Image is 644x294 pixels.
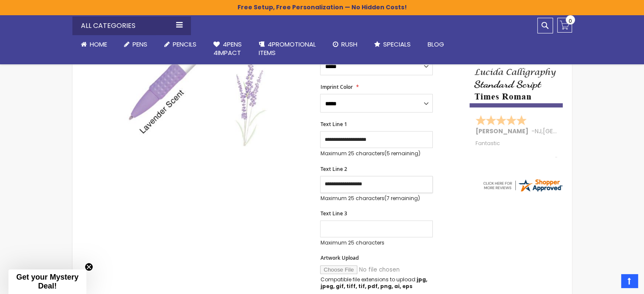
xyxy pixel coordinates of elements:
[213,40,242,57] span: 4Pens 4impact
[475,127,531,135] span: [PERSON_NAME]
[320,150,433,157] p: Maximum 25 characters
[250,35,324,63] a: 4PROMOTIONALITEMS
[320,210,347,217] span: Text Line 3
[384,150,420,157] span: (5 remaining)
[320,276,433,290] p: Compatible file extensions to upload:
[320,239,433,246] p: Maximum 25 characters
[16,273,78,290] span: Get your Mystery Deal!
[366,35,419,54] a: Specials
[72,35,116,54] a: Home
[72,16,191,35] div: All Categories
[259,40,316,57] span: 4PROMOTIONAL ITEMS
[482,187,563,195] a: 4pens.com certificate URL
[320,165,347,173] span: Text Line 2
[320,254,358,261] span: Artwork Upload
[475,140,558,159] div: Fantastic
[173,40,196,49] span: Pencils
[470,26,563,107] img: font-personalization-examples
[383,40,411,49] span: Specials
[156,35,205,54] a: Pencils
[428,40,444,49] span: Blog
[320,121,347,128] span: Text Line 1
[621,274,638,288] a: Top
[419,35,453,54] a: Blog
[90,40,107,49] span: Home
[85,263,93,271] button: Close teaser
[320,195,433,202] p: Maximum 25 characters
[384,195,420,202] span: (7 remaining)
[531,127,605,135] span: - ,
[557,18,572,33] a: 0
[341,40,357,49] span: Rush
[320,276,427,290] strong: jpg, jpeg, gif, tiff, tif, pdf, png, ai, eps
[320,83,352,91] span: Imprint Color
[535,127,542,135] span: NJ
[205,35,250,63] a: 4Pens4impact
[8,269,86,294] div: Get your Mystery Deal!Close teaser
[543,127,605,135] span: [GEOGRAPHIC_DATA]
[133,40,147,49] span: Pens
[569,17,572,25] span: 0
[324,35,366,54] a: Rush
[482,178,563,193] img: 4pens.com widget logo
[116,35,156,54] a: Pens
